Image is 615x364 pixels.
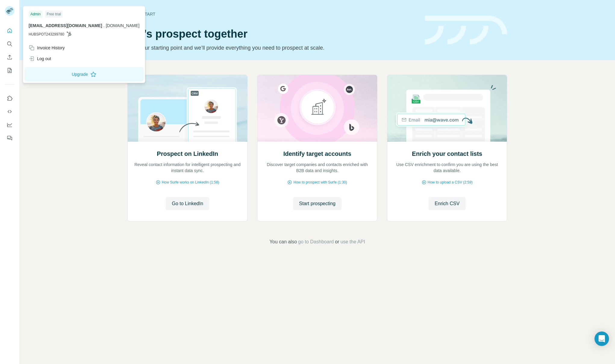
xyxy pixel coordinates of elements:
span: Enrich CSV [435,200,460,207]
span: How Surfe works on LinkedIn (1:58) [162,180,219,185]
button: Go to LinkedIn [166,197,209,210]
span: Go to LinkedIn [172,200,203,207]
img: banner [425,16,507,45]
div: Quick start [127,11,418,17]
span: How to upload a CSV (2:59) [428,180,473,185]
button: Use Surfe API [5,106,14,117]
p: Discover target companies and contacts enriched with B2B data and insights. [264,162,371,174]
div: Open Intercom Messenger [595,332,609,346]
img: Enrich your contact lists [387,75,507,142]
button: use the API [340,238,365,245]
h1: Let’s prospect together [127,28,418,40]
button: go to Dashboard [298,238,334,245]
img: Identify target accounts [257,75,377,142]
button: Use Surfe on LinkedIn [5,93,14,104]
div: Free trial [45,11,63,18]
img: Avatar [5,6,14,16]
p: Use CSV enrichment to confirm you are using the best data available. [393,162,501,174]
span: [DOMAIN_NAME] [106,23,139,28]
span: HUBSPOT243299780 [29,32,64,37]
h2: Enrich your contact lists [412,150,482,158]
div: Invoice History [29,45,65,51]
span: Start prospecting [299,200,336,207]
p: Pick your starting point and we’ll provide everything you need to prospect at scale. [127,44,418,52]
span: or [335,238,339,245]
img: Prospect on LinkedIn [127,75,248,142]
span: You can also [270,238,297,245]
button: Enrich CSV [429,197,466,210]
h2: Identify target accounts [283,150,351,158]
button: My lists [5,65,14,76]
span: [EMAIL_ADDRESS][DOMAIN_NAME] [29,23,102,28]
button: Dashboard [5,119,14,130]
button: Start prospecting [293,197,342,210]
span: How to prospect with Surfe (1:30) [293,180,347,185]
button: Enrich CSV [5,52,14,63]
button: Upgrade [24,67,144,82]
h2: Prospect on LinkedIn [157,150,218,158]
button: Search [5,39,14,49]
div: Admin [29,11,42,18]
span: . [103,23,105,28]
button: Feedback [5,133,14,143]
p: Reveal contact information for intelligent prospecting and instant data sync. [134,162,241,174]
div: Log out [29,56,51,62]
button: Quick start [5,25,14,36]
